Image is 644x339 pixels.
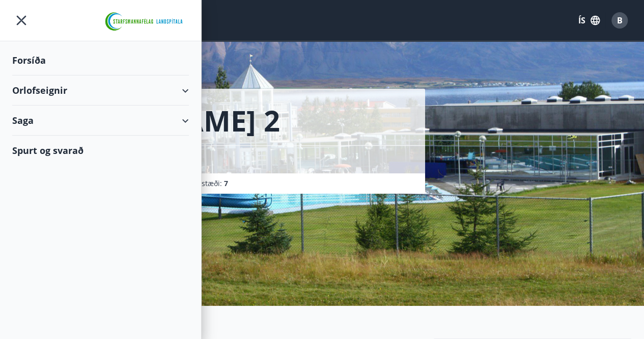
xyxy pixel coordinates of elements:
button: ÍS [573,11,605,30]
span: 7 [224,178,228,188]
div: Orlofseignir [12,75,189,106]
div: Saga [12,106,189,136]
span: B [617,15,623,26]
button: menu [12,11,31,30]
span: Svefnstæði : [183,178,228,189]
div: Spurt og svarað [12,136,189,165]
img: union_logo [101,11,189,32]
button: B [607,8,632,33]
div: Forsíða [12,45,189,75]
